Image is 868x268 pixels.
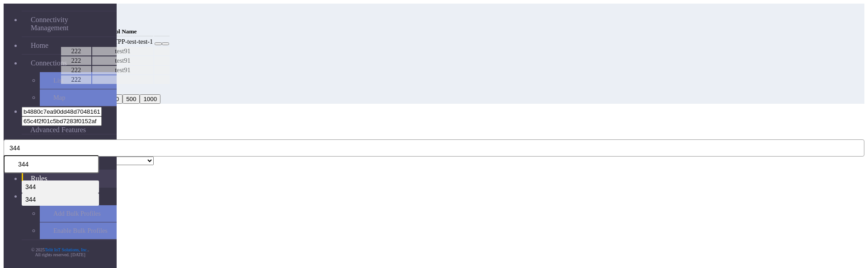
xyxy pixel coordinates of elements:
span: Pool Name [109,28,137,35]
a: Home [22,37,117,54]
li: 344 [22,180,99,193]
button: 344 [4,139,864,157]
span: Map [53,94,65,102]
div: 20 [60,94,751,104]
a: Connectivity Management [22,11,117,37]
td: DNLD_TPP-test-test-1 [92,37,154,46]
li: 344 [22,193,99,206]
input: Search... [4,155,99,173]
button: 1000 [140,94,160,104]
span: Connections [31,59,67,67]
span: List [53,77,63,84]
div: Rules [60,8,751,16]
button: 500 [123,94,140,104]
span: 344 [9,144,20,152]
h4: Add Rule [4,113,864,121]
